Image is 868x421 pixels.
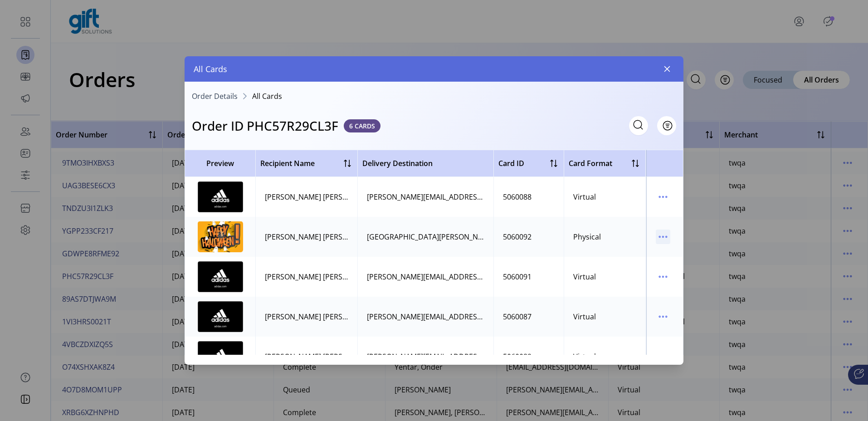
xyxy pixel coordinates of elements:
[265,191,348,202] div: [PERSON_NAME] [PERSON_NAME]
[498,158,524,169] span: Card ID
[260,158,315,169] span: Recipient Name
[265,271,348,282] div: [PERSON_NAME] [PERSON_NAME]
[656,309,670,324] button: menu
[367,351,484,362] div: [PERSON_NAME][EMAIL_ADDRESS][PERSON_NAME][DOMAIN_NAME]
[190,158,251,169] span: Preview
[503,191,532,202] div: 5060088
[367,311,484,322] div: [PERSON_NAME][EMAIL_ADDRESS][PERSON_NAME][DOMAIN_NAME]
[367,231,484,242] div: [GEOGRAPHIC_DATA][PERSON_NAME]
[192,116,338,135] h3: Order ID PHC57R29CL3F
[362,158,433,169] span: Delivery Destination
[656,269,670,284] button: menu
[656,230,670,244] button: menu
[503,311,532,322] div: 5060087
[192,93,238,100] a: Order Details
[198,221,243,252] img: preview
[656,349,670,364] button: menu
[367,271,484,282] div: [PERSON_NAME][EMAIL_ADDRESS][PERSON_NAME][DOMAIN_NAME]
[569,158,612,169] span: Card Format
[573,311,596,322] div: Virtual
[573,271,596,282] div: Virtual
[503,271,532,282] div: 5060091
[198,181,243,212] img: preview
[503,351,532,362] div: 5060089
[198,261,243,292] img: preview
[194,63,227,75] span: All Cards
[656,190,670,204] button: menu
[198,341,243,372] img: preview
[265,311,348,322] div: [PERSON_NAME] [PERSON_NAME]
[265,231,348,242] div: [PERSON_NAME] [PERSON_NAME]
[573,351,596,362] div: Virtual
[344,119,380,132] span: 6 CARDS
[573,231,601,242] div: Physical
[252,93,282,100] span: All Cards
[265,351,348,362] div: [PERSON_NAME] [PERSON_NAME]
[198,301,243,332] img: preview
[367,191,484,202] div: [PERSON_NAME][EMAIL_ADDRESS][PERSON_NAME][DOMAIN_NAME]
[573,191,596,202] div: Virtual
[503,231,532,242] div: 5060092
